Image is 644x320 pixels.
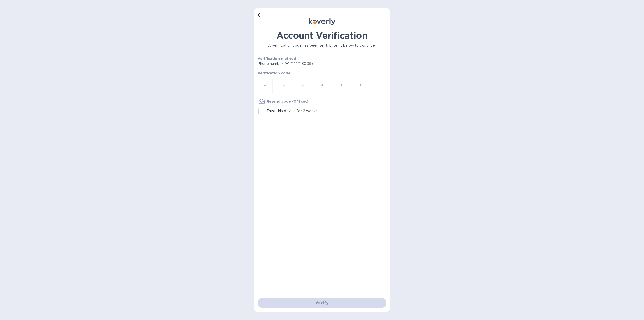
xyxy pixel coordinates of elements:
u: Resend code (0:11 sec) [267,99,309,103]
p: Phone number (+1 *** *** 8009) [258,61,351,66]
p: A verification code has been sent. Enter it below to continue. [258,43,386,48]
h1: Account Verification [258,30,386,41]
p: Verification code [258,70,386,76]
p: Trust this device for 2 weeks [267,108,318,114]
b: Verification method [258,57,296,61]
